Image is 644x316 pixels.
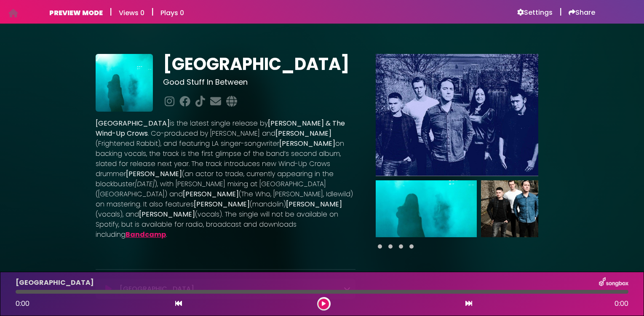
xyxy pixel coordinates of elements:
a: Bandcamp [126,230,166,239]
strong: [PERSON_NAME] [139,209,195,219]
h5: | [110,7,112,17]
strong: [PERSON_NAME] & The Wind-Up Crows [96,118,345,138]
h5: | [559,7,562,17]
p: is the latest single release by . Co-produced by [PERSON_NAME] and (Frightened Rabbit), and featu... [96,118,356,240]
h1: [GEOGRAPHIC_DATA] [163,54,355,74]
h3: Good Stuff In Between [163,78,355,87]
img: Main Media [376,54,538,176]
strong: [GEOGRAPHIC_DATA] [96,118,170,128]
img: XZaET3SaQa2zrbkBXXFS [376,180,477,237]
a: Share [569,8,595,17]
strong: [PERSON_NAME] [126,169,182,179]
h6: Views 0 [119,9,144,17]
a: Settings [517,8,553,17]
strong: [PERSON_NAME] [183,189,239,199]
img: MlOr8DaUQ8iofkLVfhfn [481,180,582,237]
strong: [PERSON_NAME] [279,139,335,148]
em: [DATE] [135,179,155,189]
h5: | [151,7,154,17]
strong: [PERSON_NAME] [275,129,331,138]
img: songbox-logo-white.png [599,277,628,288]
span: 0:00 [16,299,29,308]
h6: Plays 0 [160,9,184,17]
strong: [PERSON_NAME] [286,199,342,209]
p: [GEOGRAPHIC_DATA] [16,278,94,288]
img: oUDl9UIWR0GaFfrlsBn9 [96,54,153,111]
strong: [PERSON_NAME] [194,199,250,209]
h6: PREVIEW MODE [49,9,103,17]
span: 0:00 [615,299,628,309]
